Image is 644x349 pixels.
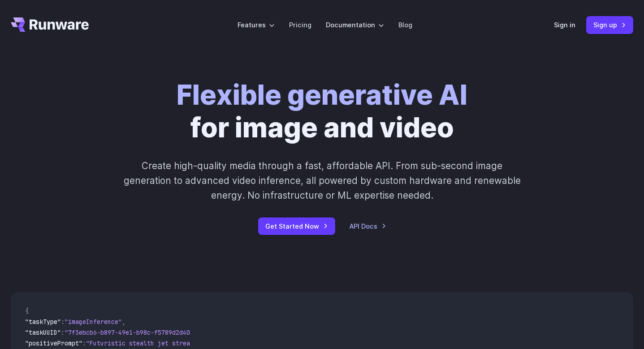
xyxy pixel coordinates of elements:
[289,20,311,30] a: Pricing
[82,339,86,347] span: :
[177,79,467,144] h1: for image and video
[586,16,633,34] a: Sign up
[25,339,82,347] span: "positivePrompt"
[25,318,61,326] span: "taskType"
[326,20,384,30] label: Documentation
[25,307,29,315] span: {
[61,328,65,336] span: :
[258,217,335,235] a: Get Started Now
[11,17,89,32] a: Go to /
[86,339,412,347] span: "Futuristic stealth jet streaking through a neon-lit cityscape with glowing purple exhaust"
[554,20,575,30] a: Sign in
[123,158,521,203] p: Create high-quality media through a fast, affordable API. From sub-second image generation to adv...
[122,318,125,326] span: ,
[65,318,122,326] span: "imageInference"
[398,20,412,30] a: Blog
[61,318,65,326] span: :
[65,328,201,336] span: "7f3ebcb6-b897-49e1-b98c-f5789d2d40d7"
[238,20,275,30] label: Features
[350,221,386,231] a: API Docs
[177,78,467,111] strong: Flexible generative AI
[25,328,61,336] span: "taskUUID"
